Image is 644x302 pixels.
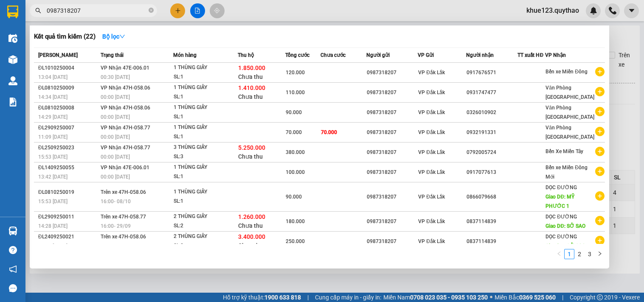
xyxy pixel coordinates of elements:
[367,217,417,226] div: 0987318207
[585,249,595,259] li: 3
[467,217,517,226] div: 0837114839
[286,149,305,155] span: 380.000
[418,218,445,224] span: VP Đắk Lắk
[47,6,147,15] input: Tìm tên, số ĐT hoặc mã đơn
[286,70,305,75] span: 120.000
[565,249,574,259] a: 1
[595,67,605,76] span: plus-circle
[38,223,67,229] span: 14:28 [DATE]
[238,144,265,151] span: 5.250.000
[174,232,237,241] div: 2 THÙNG GIẤY
[101,114,130,120] span: 00:00 [DATE]
[174,132,237,142] div: SL: 1
[101,243,131,249] span: 16:00 - 24/09
[585,249,594,259] a: 3
[101,214,146,220] span: Trên xe 47H-058.77
[546,165,588,180] span: Bến xe Miền Đông Mới
[101,223,131,229] span: 16:00 - 29/09
[238,52,254,58] span: Thu hộ
[8,98,17,106] img: solution-icon
[418,238,445,244] span: VP Đắk Lắk
[174,73,237,82] div: SL: 1
[597,251,602,256] span: right
[467,193,517,201] div: 0866079668
[321,129,337,135] span: 70.000
[546,148,583,154] span: Bến Xe Miền Tây
[174,92,237,102] div: SL: 1
[34,32,96,41] h3: Kết quả tìm kiếm ( 22 )
[174,212,237,221] div: 2 THÙNG GIẤY
[467,237,517,246] div: 0837114839
[8,34,17,43] img: warehouse-icon
[174,123,237,132] div: 1 THÙNG GIẤY
[546,69,588,75] span: Bến xe Miền Đông
[101,199,131,204] span: 16:00 - 08/10
[545,52,566,58] span: VP Nhận
[38,134,67,140] span: 11:09 [DATE]
[238,242,263,249] span: Chưa thu
[38,213,98,221] div: ĐL2909250011
[174,143,237,152] div: 3 THÙNG GIẤY
[149,7,154,15] span: close-circle
[101,125,150,131] span: VP Nhận 47H-058.77
[38,188,98,197] div: ĐL0810250019
[38,74,67,80] span: 13:04 [DATE]
[557,251,562,256] span: left
[101,145,150,151] span: VP Nhận 47H-058.77
[9,284,17,292] span: message
[238,153,263,160] span: Chưa thu
[174,152,237,162] div: SL: 3
[546,223,585,229] span: Giao DĐ: SỞ SAO
[467,88,517,97] div: 0931747477
[101,105,150,111] span: VP Nhận 47H-058.06
[101,189,146,195] span: Trên xe 47H-058.06
[467,168,517,177] div: 0917077613
[418,194,445,200] span: VP Đắk Lắk
[595,191,605,201] span: plus-circle
[546,234,577,240] span: DỌC ĐƯỜNG
[38,232,98,241] div: ĐL2409250021
[174,187,237,197] div: 1 THÙNG GIẤY
[517,52,543,58] span: TT xuất HĐ
[38,174,67,180] span: 13:42 [DATE]
[367,193,417,201] div: 0987318207
[286,238,305,244] span: 250.000
[286,89,305,95] span: 110.000
[554,249,564,259] li: Previous Page
[101,134,130,140] span: 00:00 [DATE]
[367,108,417,117] div: 0987318207
[9,265,17,273] span: notification
[238,93,263,100] span: Chưa thu
[8,55,17,64] img: warehouse-icon
[38,123,98,132] div: ĐL2909250007
[367,237,417,246] div: 0987318207
[367,148,417,157] div: 0987318207
[38,143,98,152] div: ĐL2509250023
[174,112,237,122] div: SL: 1
[238,213,265,220] span: 1.260.000
[286,109,302,115] span: 90.000
[286,129,302,135] span: 70.000
[238,84,265,91] span: 1.410.000
[285,52,309,58] span: Tổng cước
[38,199,67,204] span: 15:53 [DATE]
[174,197,237,206] div: SL: 1
[595,249,605,259] li: Next Page
[38,84,98,92] div: ĐL0810250009
[101,94,130,100] span: 00:00 [DATE]
[238,233,265,240] span: 3.400.000
[101,52,124,58] span: Trạng thái
[367,168,417,177] div: 0987318207
[595,236,605,245] span: plus-circle
[38,243,67,249] span: 15:52 [DATE]
[119,34,125,39] span: down
[101,234,146,240] span: Trên xe 47H-058.06
[8,226,17,235] img: warehouse-icon
[418,52,434,58] span: VP Gửi
[174,172,237,182] div: SL: 1
[149,8,154,13] span: close-circle
[96,30,132,43] button: Bộ lọcdown
[38,64,98,73] div: ĐL1010250004
[286,169,305,175] span: 100.000
[554,249,564,259] button: left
